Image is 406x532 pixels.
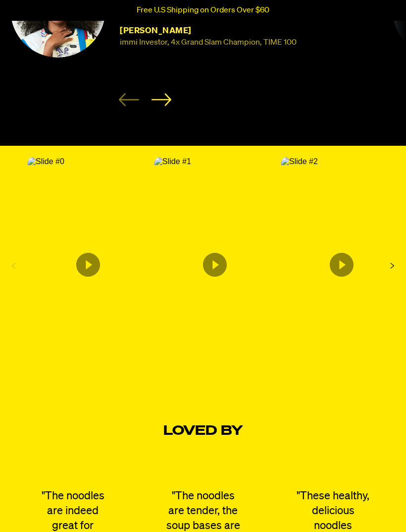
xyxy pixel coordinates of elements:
small: immi Investor, 4x Grand Slam Champion, TIME 100 [120,38,297,48]
p: Free U.S Shipping on Orders Over $60 [137,6,269,15]
button: Previous slide [119,93,139,106]
button: Next slide [151,93,171,106]
h2: Loved By [24,423,382,439]
span: [PERSON_NAME] [120,27,192,35]
iframe: Marketing Popup [5,486,107,527]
